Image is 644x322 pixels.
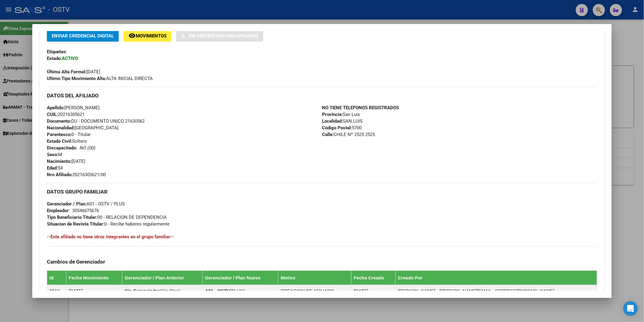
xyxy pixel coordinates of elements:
button: Movimientos [124,30,171,41]
strong: Localidad: [322,118,343,124]
strong: Parentesco: [47,132,72,137]
td: [DATE] [351,285,395,297]
span: M [47,152,62,157]
span: 20216305621 [47,112,85,117]
span: 20216305621/00 [47,172,106,177]
div: 30546675676 [72,207,99,214]
td: [DATE] [66,285,122,297]
strong: Tipo Beneficiario Titular: [47,215,97,220]
th: Creado Por [395,271,597,285]
span: [DATE] [47,69,100,75]
span: 0 - Recibe haberes regularmente [47,221,170,227]
td: [PERSON_NAME] - [PERSON_NAME][EMAIL_ADDRESS][DOMAIN_NAME] [395,285,597,297]
span: CHILE Nº 2525 2525 [322,132,375,137]
span: [PERSON_NAME] [47,105,100,110]
th: Fecha Creado [351,271,395,285]
strong: A01 - OSTV [205,288,230,293]
td: ( ) [202,285,278,297]
span: SAN LUIS [322,118,362,124]
strong: Nacionalidad: [47,125,75,131]
span: 0 - Titular [47,132,91,137]
strong: Código Postal: [322,125,352,131]
strong: Provincia: [322,112,343,117]
th: Id [47,271,66,285]
span: Soltero [47,138,87,144]
strong: Etiquetas: [47,49,67,54]
span: 5700 [322,125,362,131]
strong: CUIL: [47,112,58,117]
strong: Nro Afiliado: [47,172,72,177]
h4: --Este afiliado no tiene otros integrantes en el grupo familiar-- [47,233,597,240]
span: Sin Plan [162,288,179,293]
td: 5513 [47,285,66,297]
strong: Edad: [47,165,58,171]
div: Open Intercom Messenger [623,301,638,316]
mat-icon: remove_red_eye [128,32,136,39]
strong: Discapacitado: [47,145,77,151]
th: Gerenciador / Plan Nuevo [202,271,278,285]
span: Enviar Credencial Digital [52,33,114,39]
span: DU - DOCUMENTO UNICO 21630562 [47,118,145,124]
td: ( ) [122,285,202,297]
span: PLUS [231,288,243,293]
i: NO (00) [79,145,95,151]
strong: Ultimo Tipo Movimiento Alta: [47,76,106,81]
span: [GEOGRAPHIC_DATA] [47,125,118,131]
span: Movimientos [136,33,166,39]
span: A01 - OSTV / PLUS [47,201,125,207]
button: Sin Certificado Discapacidad [176,30,263,41]
th: Gerenciador / Plan Anterior [122,271,202,285]
strong: NO TIENE TELEFONOS REGISTRADOS [322,105,399,110]
strong: Calle: [322,132,334,137]
span: 00 - RELACION DE DEPENDENCIA [47,215,167,220]
span: 54 [47,165,63,171]
strong: Estado: [47,56,62,61]
strong: Estado Civil: [47,138,72,144]
span: [DATE] [47,159,85,164]
strong: Gerenciador / Plan: [47,201,86,207]
td: CREACION DE AFILIADO [278,285,351,297]
span: San Luis [322,112,360,117]
strong: ACTIVO [62,56,78,61]
th: Motivo [278,271,351,285]
h3: DATOS DEL AFILIADO [47,92,597,99]
strong: Situacion de Revista Titular: [47,221,104,227]
strong: Última Alta Formal: [47,69,86,75]
span: Sin Certificado Discapacidad [188,33,258,39]
th: Fecha Movimiento [66,271,122,285]
div: Datos de Empadronamiento [40,20,604,312]
strong: Documento: [47,118,71,124]
strong: Sin Gerenciador [125,288,160,293]
strong: Empleador: [47,208,70,213]
h3: DATOS GRUPO FAMILIAR [47,188,597,195]
strong: Apellido: [47,105,65,110]
span: ALTA INICIAL DIRECTA [47,76,153,81]
strong: Nacimiento: [47,159,72,164]
h3: Cambios de Gerenciador [47,258,597,265]
button: Enviar Credencial Digital [47,30,119,41]
strong: Sexo: [47,152,58,157]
